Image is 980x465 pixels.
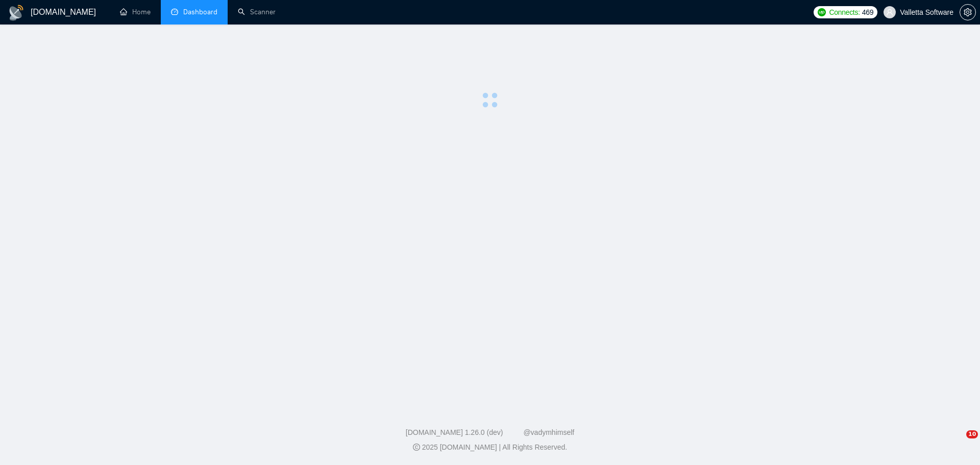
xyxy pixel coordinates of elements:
[960,8,975,16] span: setting
[238,8,276,16] a: searchScanner
[960,4,976,20] button: setting
[960,8,976,16] a: setting
[413,444,420,451] span: copyright
[171,8,178,15] span: dashboard
[406,428,503,436] a: [DOMAIN_NAME] 1.26.0 (dev)
[183,8,217,16] span: Dashboard
[886,9,893,16] span: user
[818,8,826,16] img: upwork-logo.png
[8,5,24,21] img: logo
[945,430,970,455] iframe: Intercom live chat
[966,430,978,438] span: 10
[523,428,574,436] a: @vadymhimself
[829,7,860,18] span: Connects:
[120,8,151,16] a: homeHome
[862,7,873,18] span: 469
[8,442,972,453] div: 2025 [DOMAIN_NAME] | All Rights Reserved.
